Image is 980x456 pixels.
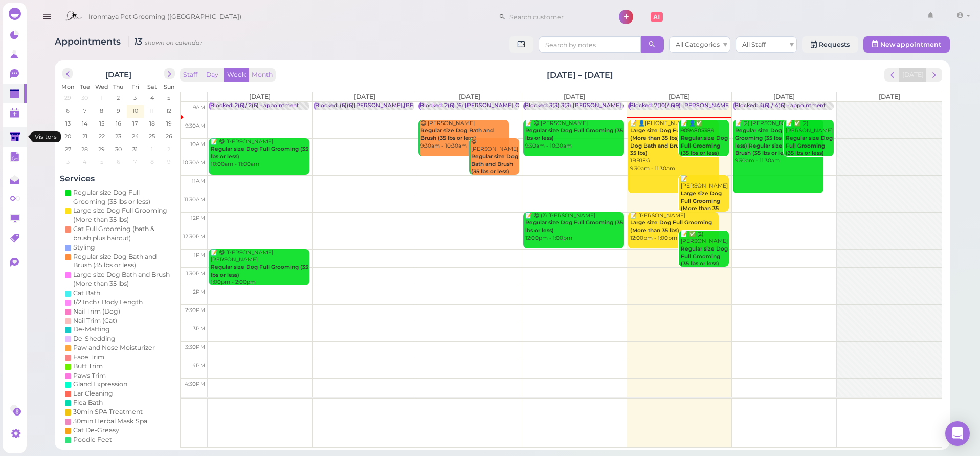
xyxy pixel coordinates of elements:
span: 7 [133,157,138,167]
span: 14 [81,119,89,128]
span: 7 [82,106,87,115]
div: De-Matting [73,325,110,334]
div: 📝 😋 [PERSON_NAME] 9:30am - 10:30am [525,120,624,150]
div: 📝 😋 [PERSON_NAME] [PERSON_NAME] 1:00pm - 2:00pm [210,249,309,286]
span: 18 [148,119,156,128]
span: 4 [82,157,88,167]
b: Regular size Dog Full Grooming (35 lbs or less) [786,135,833,156]
div: Blocked: 4(6) / 4(6) • appointment [734,102,826,110]
i: 13 [128,36,203,47]
span: 25 [148,132,157,141]
span: 2:30pm [185,307,205,314]
span: 30 [81,93,90,102]
span: New appointment [880,40,941,48]
b: Large size Dog Full Grooming (More than 35 lbs) [630,219,712,234]
div: Blocked: 2(6) (6) [PERSON_NAME] OFF • appointment [420,102,567,110]
span: Appointments [55,36,123,47]
span: 12 [166,106,173,115]
span: 2pm [193,288,205,295]
span: 4:30pm [185,381,205,387]
span: 10:30am [183,159,205,166]
span: [DATE] [564,93,585,100]
h4: Services [60,174,177,183]
span: Fri [131,83,139,90]
span: 6 [65,106,71,115]
div: Ear Cleaning [73,389,113,398]
div: 📝 ✅ (2) [PERSON_NAME] 9:30am - 10:30am [785,120,834,165]
div: Blocked: 3(3) 3(3) [PERSON_NAME] / [PERSON_NAME] OFF / [PERSON_NAME] only • appointment [525,102,795,110]
span: 29 [64,93,73,102]
input: Search by notes [539,36,641,53]
div: 1/2 Inch+ Body Length [73,298,143,307]
span: 10 [131,106,139,115]
span: 3pm [193,325,205,332]
span: [DATE] [879,93,900,100]
span: 31 [132,144,139,154]
span: 2 [116,93,121,102]
span: 9am [193,104,205,111]
button: Staff [180,68,201,82]
div: 📝 [PERSON_NAME] 12:00pm - 1:00pm [630,212,719,242]
span: 6 [116,157,121,167]
div: Blocked: 2(6)/ 2(6) • appointment [210,102,299,110]
div: Butt Trim [73,362,103,371]
button: Month [249,68,276,82]
span: 16 [115,119,122,128]
span: 8 [149,157,155,167]
b: Regular size Dog Full Grooming (35 lbs or less) [525,127,623,141]
b: Large size Dog Full Grooming (More than 35 lbs)|Large size Dog Bath and Brush (More than 35 lbs) [630,127,717,156]
div: Gland Expression [73,380,127,389]
div: 📝 ✅ (2) [PERSON_NAME] 12:30pm - 1:30pm [680,231,729,276]
div: Blocked: 7(10)/ 6(9) [PERSON_NAME] • appointment [630,102,771,110]
div: Large size Dog Full Grooming (More than 35 lbs) [73,206,172,224]
span: Mon [62,83,75,90]
span: 24 [131,132,140,141]
span: [DATE] [669,93,690,100]
span: 1 [150,144,154,154]
span: 13 [64,119,72,128]
div: Visitors [31,131,61,142]
span: Wed [95,83,108,90]
div: 📝 👤✅ 9094805389 maltipoo 9:30am - 10:30am [680,120,729,173]
span: Tue [80,83,90,90]
div: 😋 [PERSON_NAME] 9:30am - 10:30am [420,120,509,150]
button: [DATE] [899,68,927,82]
div: 📝 😋 [PERSON_NAME] 10:00am - 11:00am [210,138,309,169]
div: 📝 👤[PHONE_NUMBER] 1BB1FG 9:30am - 11:30am [630,120,719,173]
span: Ironmaya Pet Grooming ([GEOGRAPHIC_DATA]) [88,3,241,31]
span: 5 [99,157,104,167]
div: 📝 (2) [PERSON_NAME] 9:30am - 11:30am [734,120,823,165]
span: 17 [132,119,139,128]
div: Nail Trim (Dog) [73,307,120,316]
button: New appointment [863,36,950,53]
b: Regular size Dog Full Grooming (35 lbs or less) [211,146,308,160]
b: Regular size Dog Bath and Brush (35 lbs or less) [420,127,494,141]
div: Cat Bath [73,288,100,298]
span: 26 [165,132,173,141]
div: 30min Herbal Mask Spa [73,417,147,426]
div: Paw and Nose Moisturizer [73,343,155,353]
span: Thu [114,83,124,90]
div: Regular size Dog Full Grooming (35 lbs or less) [73,188,172,206]
span: 9 [166,157,172,167]
span: 9:30am [185,122,205,129]
button: next [164,68,175,79]
div: Face Trim [73,353,104,362]
span: 9 [116,106,121,115]
button: next [926,68,942,82]
span: [DATE] [249,93,271,100]
div: Regular size Dog Bath and Brush (35 lbs or less) [73,252,172,271]
span: 19 [165,119,173,128]
span: All Categories [676,40,720,48]
b: Regular size Dog Full Grooming (35 lbs or less) [525,219,623,234]
span: 11am [192,178,205,184]
div: Flea Bath [73,398,103,407]
span: 29 [98,144,106,154]
b: Regular size Dog Full Grooming (35 lbs or less) [211,264,308,278]
div: Paws Trim [73,371,106,380]
button: prev [884,68,900,82]
span: 10am [190,141,205,148]
div: De-Shedding [73,334,116,343]
b: Regular size Dog Full Grooming (35 lbs or less)|Regular size Dog Bath and Brush (35 lbs or less) [735,127,822,156]
span: 11 [149,106,155,115]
